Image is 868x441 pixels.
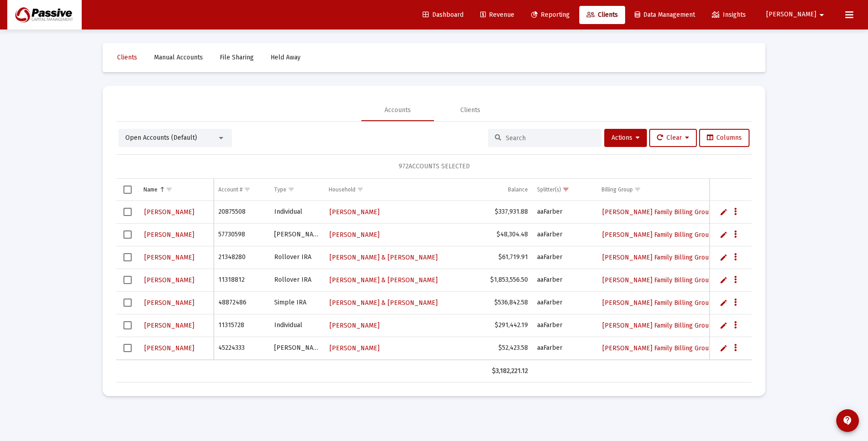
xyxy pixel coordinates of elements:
[602,319,714,332] a: [PERSON_NAME] Family Billing Group
[473,6,522,24] a: Revenue
[270,291,325,314] td: Simple IRA
[144,322,194,329] span: [PERSON_NAME]
[330,254,438,261] span: [PERSON_NAME] & [PERSON_NAME]
[423,11,464,19] span: Dashboard
[324,179,475,201] td: Column Household
[329,251,439,264] a: [PERSON_NAME] & [PERSON_NAME]
[562,186,569,193] span: Show filter options for column 'Splitter(s)'
[214,337,269,359] td: 45224333
[270,201,325,224] td: Individual
[274,186,286,193] div: Type
[116,179,752,382] div: Data grid
[399,162,409,170] span: 972
[720,230,728,239] a: Edit
[143,342,195,355] a: [PERSON_NAME]
[143,206,195,219] a: [PERSON_NAME]
[766,11,816,19] span: [PERSON_NAME]
[143,251,195,264] a: [PERSON_NAME]
[707,134,742,142] span: Columns
[602,251,714,264] a: [PERSON_NAME] Family Billing Group
[720,321,728,329] a: Edit
[755,5,838,24] button: [PERSON_NAME]
[270,314,325,337] td: Individual
[110,49,144,67] a: Clients
[123,321,132,329] div: Select row
[533,201,597,224] td: aaFarber
[270,179,325,201] td: Column Type
[288,186,295,193] span: Show filter options for column 'Type'
[385,106,411,115] div: Accounts
[720,276,728,284] a: Edit
[602,299,713,307] span: [PERSON_NAME] Family Billing Group
[475,291,533,314] td: $536,842.58
[166,186,173,193] span: Show filter options for column 'Name'
[329,342,380,355] a: [PERSON_NAME]
[123,208,132,216] div: Select row
[533,223,597,246] td: aaFarber
[144,276,194,284] span: [PERSON_NAME]
[270,269,325,291] td: Rollover IRA
[842,415,853,426] mat-icon: contact_support
[214,201,269,224] td: 20875508
[329,228,380,241] a: [PERSON_NAME]
[154,54,203,61] span: Manual Accounts
[144,231,194,239] span: [PERSON_NAME]
[212,49,261,67] a: File Sharing
[720,344,728,352] a: Edit
[144,299,194,307] span: [PERSON_NAME]
[143,319,195,332] a: [PERSON_NAME]
[329,296,439,309] a: [PERSON_NAME] & [PERSON_NAME]
[635,11,695,19] span: Data Management
[123,230,132,239] div: Select row
[143,228,195,241] a: [PERSON_NAME]
[602,208,713,216] span: [PERSON_NAME] Family Billing Group
[330,231,380,239] span: [PERSON_NAME]
[475,201,533,224] td: $337,931.88
[357,186,364,193] span: Show filter options for column 'Household'
[123,299,132,307] div: Select row
[649,129,697,147] button: Clear
[218,186,242,193] div: Account #
[123,344,132,352] div: Select row
[602,254,713,261] span: [PERSON_NAME] Family Billing Group
[475,337,533,359] td: $52,423.58
[602,231,713,239] span: [PERSON_NAME] Family Billing Group
[330,344,380,352] span: [PERSON_NAME]
[330,299,438,307] span: [PERSON_NAME] & [PERSON_NAME]
[533,314,597,337] td: aaFarber
[480,367,528,376] div: $3,182,221.12
[533,179,597,201] td: Column Splitter(s)
[214,179,269,201] td: Column Account #
[579,6,625,24] a: Clients
[139,179,214,201] td: Column Name
[604,129,647,147] button: Actions
[270,337,325,359] td: [PERSON_NAME]
[480,11,514,19] span: Revenue
[144,344,194,352] span: [PERSON_NAME]
[460,106,480,115] div: Clients
[531,11,570,19] span: Reporting
[409,162,470,170] span: ACCOUNTS SELECTED
[475,223,533,246] td: $48,304.48
[329,186,355,193] div: Household
[143,274,195,287] a: [PERSON_NAME]
[533,291,597,314] td: aaFarber
[602,228,714,241] a: [PERSON_NAME] Family Billing Group
[602,342,714,355] a: [PERSON_NAME] Family Billing Group
[602,274,714,287] a: [PERSON_NAME] Family Billing Group
[330,208,380,216] span: [PERSON_NAME]
[506,134,595,142] input: Search
[144,254,194,261] span: [PERSON_NAME]
[14,6,75,24] img: Dashboard
[720,253,728,261] a: Edit
[533,246,597,269] td: aaFarber
[329,319,380,332] a: [PERSON_NAME]
[657,134,689,142] span: Clear
[330,276,438,284] span: [PERSON_NAME] & [PERSON_NAME]
[475,269,533,291] td: $1,853,556.50
[214,269,269,291] td: 11318812
[220,54,254,61] span: File Sharing
[816,6,827,24] mat-icon: arrow_drop_down
[143,296,195,309] a: [PERSON_NAME]
[330,322,380,329] span: [PERSON_NAME]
